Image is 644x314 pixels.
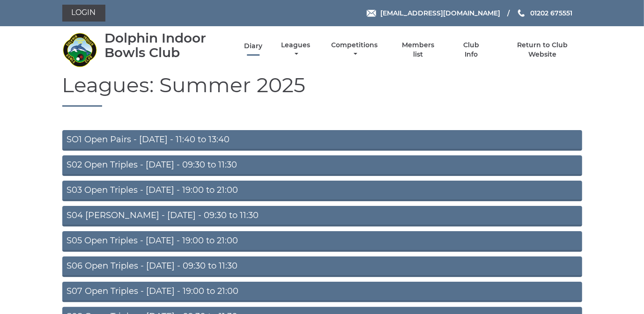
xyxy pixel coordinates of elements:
img: Phone us [518,9,525,17]
a: Phone us 01202 675551 [517,8,572,18]
div: Dolphin Indoor Bowls Club [104,31,228,60]
a: S05 Open Triples - [DATE] - 19:00 to 21:00 [62,231,582,252]
img: Email [367,10,376,17]
span: 01202 675551 [530,9,572,17]
a: Login [62,5,105,22]
a: Return to Club Website [503,41,582,59]
img: Dolphin Indoor Bowls Club [62,32,97,67]
a: SO1 Open Pairs - [DATE] - 11:40 to 13:40 [62,130,582,151]
a: Email [EMAIL_ADDRESS][DOMAIN_NAME] [367,8,500,18]
a: S03 Open Triples - [DATE] - 19:00 to 21:00 [62,181,582,201]
h1: Leagues: Summer 2025 [62,73,582,107]
a: Diary [244,42,262,51]
a: S04 [PERSON_NAME] - [DATE] - 09:30 to 11:30 [62,206,582,226]
a: Competitions [329,41,380,59]
a: S02 Open Triples - [DATE] - 09:30 to 11:30 [62,155,582,176]
a: Club Info [456,41,487,59]
a: S06 Open Triples - [DATE] - 09:30 to 11:30 [62,256,582,277]
a: S07 Open Triples - [DATE] - 19:00 to 21:00 [62,282,582,302]
a: Leagues [279,41,312,59]
a: Members list [396,41,439,59]
span: [EMAIL_ADDRESS][DOMAIN_NAME] [380,9,500,17]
